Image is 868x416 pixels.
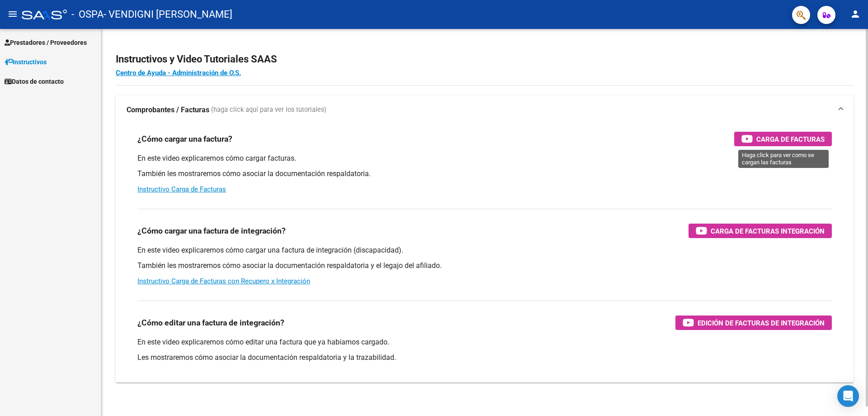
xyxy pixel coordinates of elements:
span: Prestadores / Proveedores [5,38,87,48]
mat-icon: person [850,9,861,19]
span: Carga de Facturas Integración [711,225,825,237]
span: Carga de Facturas [756,134,825,145]
button: Carga de Facturas Integración [689,224,832,238]
h2: Instructivos y Video Tutoriales SAAS [116,51,854,68]
span: Instructivos [5,57,47,67]
h3: ¿Cómo cargar una factura de integración? [137,225,286,237]
span: (haga click aquí para ver los tutoriales) [211,105,326,115]
a: Instructivo Carga de Facturas con Recupero x Integración [137,277,310,285]
p: Les mostraremos cómo asociar la documentación respaldatoria y la trazabilidad. [137,353,832,363]
a: Instructivo Carga de Facturas [137,185,226,193]
span: Datos de contacto [5,77,64,86]
p: También les mostraremos cómo asociar la documentación respaldatoria y el legajo del afiliado. [137,261,832,271]
strong: Comprobantes / Facturas [127,105,209,115]
button: Edición de Facturas de integración [675,316,832,330]
h3: ¿Cómo editar una factura de integración? [137,316,284,329]
a: Centro de Ayuda - Administración de O.S. [116,69,241,77]
p: En este video explicaremos cómo cargar facturas. [137,153,832,163]
span: - OSPA [71,5,104,24]
mat-icon: menu [7,9,18,19]
div: Comprobantes / Facturas (haga click aquí para ver los tutoriales) [116,124,854,383]
button: Carga de Facturas [734,132,832,146]
div: Open Intercom Messenger [837,385,859,407]
mat-expansion-panel-header: Comprobantes / Facturas (haga click aquí para ver los tutoriales) [116,96,854,124]
span: - VENDIGNI [PERSON_NAME] [104,5,232,24]
h3: ¿Cómo cargar una factura? [137,133,232,145]
p: También les mostraremos cómo asociar la documentación respaldatoria. [137,169,832,179]
p: En este video explicaremos cómo cargar una factura de integración (discapacidad). [137,245,832,255]
p: En este video explicaremos cómo editar una factura que ya habíamos cargado. [137,337,832,347]
span: Edición de Facturas de integración [698,317,825,329]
